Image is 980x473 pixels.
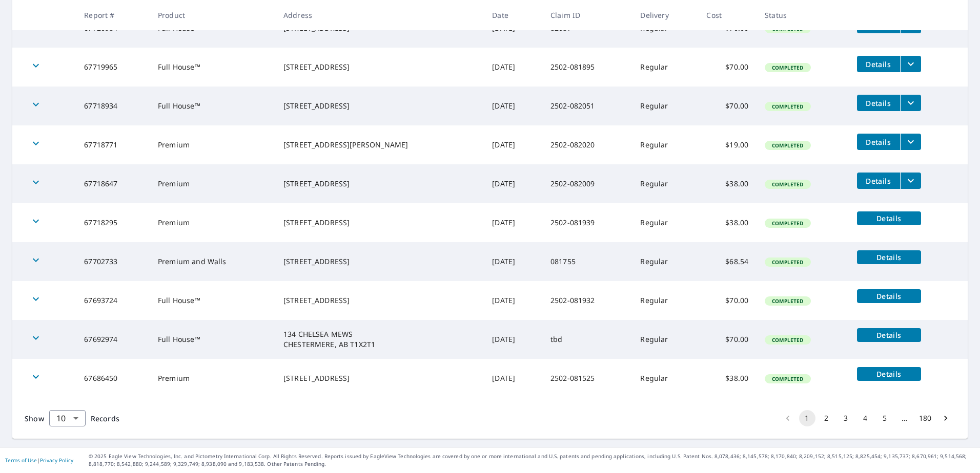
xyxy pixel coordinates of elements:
td: 67702733 [76,242,150,281]
span: Details [863,176,894,186]
button: Go to page 180 [916,410,934,426]
span: Completed [766,336,809,343]
td: 67718647 [76,164,150,203]
span: Details [863,369,915,379]
td: $68.54 [698,242,757,281]
span: Details [863,98,894,108]
button: Go to page 3 [838,410,854,426]
td: [DATE] [484,203,542,242]
span: Details [863,330,915,340]
td: Full House™ [150,48,275,87]
button: detailsBtn-67719965 [857,56,900,72]
td: 2502-081895 [542,48,632,87]
td: Regular [632,164,698,203]
div: [STREET_ADDRESS] [283,62,476,72]
td: [DATE] [484,320,542,359]
td: $70.00 [698,320,757,359]
div: … [896,413,913,423]
td: $38.00 [698,359,757,398]
button: filesDropdownBtn-67718647 [900,173,921,189]
td: Regular [632,281,698,320]
td: $38.00 [698,203,757,242]
p: © 2025 Eagle View Technologies, Inc. and Pictometry International Corp. All Rights Reserved. Repo... [89,453,975,468]
p: | [5,457,73,463]
span: Details [863,252,915,262]
td: [DATE] [484,164,542,203]
td: $38.00 [698,164,757,203]
button: filesDropdownBtn-67718771 [900,134,921,150]
div: [STREET_ADDRESS] [283,101,476,111]
div: [STREET_ADDRESS] [283,295,476,306]
td: 67693724 [76,281,150,320]
button: detailsBtn-67693724 [857,289,921,303]
td: [DATE] [484,87,542,125]
nav: pagination navigation [778,410,955,426]
td: [DATE] [484,359,542,398]
td: Premium [150,125,275,164]
td: Regular [632,203,698,242]
td: Regular [632,125,698,164]
span: Details [863,137,894,147]
div: 10 [49,404,86,433]
span: Details [863,59,894,69]
td: 081755 [542,242,632,281]
td: [DATE] [484,125,542,164]
span: Records [91,414,119,423]
button: detailsBtn-67702733 [857,250,921,264]
button: filesDropdownBtn-67718934 [900,95,921,111]
span: Completed [766,297,809,305]
td: Regular [632,359,698,398]
div: [STREET_ADDRESS] [283,179,476,189]
td: 67718771 [76,125,150,164]
td: 67718934 [76,87,150,125]
button: detailsBtn-67718771 [857,134,900,150]
span: Completed [766,259,809,266]
td: [DATE] [484,242,542,281]
td: Full House™ [150,281,275,320]
td: tbd [542,320,632,359]
td: Premium [150,359,275,398]
button: detailsBtn-67718295 [857,211,921,225]
td: 67686450 [76,359,150,398]
td: Full House™ [150,87,275,125]
button: Go to page 5 [877,410,893,426]
button: page 1 [799,410,815,426]
td: [DATE] [484,48,542,87]
button: filesDropdownBtn-67719965 [900,56,921,72]
button: Go to page 4 [857,410,874,426]
td: Regular [632,242,698,281]
td: 2502-082020 [542,125,632,164]
button: detailsBtn-67686450 [857,367,921,381]
td: Regular [632,320,698,359]
button: Go to next page [937,410,954,426]
td: 2502-081932 [542,281,632,320]
span: Details [863,213,915,223]
td: 2502-081525 [542,359,632,398]
div: [STREET_ADDRESS] [283,373,476,383]
td: Premium [150,164,275,203]
div: [STREET_ADDRESS] [283,256,476,267]
a: Privacy Policy [40,457,73,464]
td: 67719965 [76,48,150,87]
span: Completed [766,142,809,149]
td: Premium [150,203,275,242]
span: Completed [766,181,809,188]
div: [STREET_ADDRESS] [283,218,476,228]
td: 2502-081939 [542,203,632,242]
div: 134 CHELSEA MEWS CHESTERMERE, AB T1X2T1 [283,329,476,350]
td: $70.00 [698,87,757,125]
button: detailsBtn-67718647 [857,173,900,189]
td: $70.00 [698,281,757,320]
div: [STREET_ADDRESS][PERSON_NAME] [283,140,476,150]
td: 67692974 [76,320,150,359]
button: detailsBtn-67692974 [857,328,921,342]
td: Full House™ [150,320,275,359]
td: Regular [632,48,698,87]
td: 2502-082051 [542,87,632,125]
span: Completed [766,220,809,227]
a: Terms of Use [5,457,37,464]
span: Show [25,414,44,423]
span: Completed [766,64,809,71]
td: 2502-082009 [542,164,632,203]
div: Show 10 records [49,410,86,426]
